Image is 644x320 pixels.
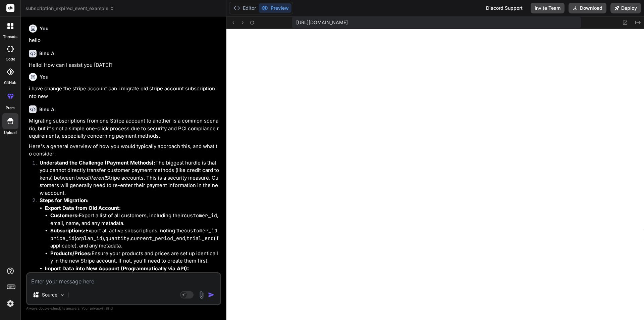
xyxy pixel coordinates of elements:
[531,3,565,13] button: Invite Team
[42,291,57,298] p: Source
[231,3,259,13] button: Editor
[50,250,92,257] strong: Products/Prices:
[29,85,220,100] p: i have change the stripe account can i migrate old stripe account subscription into new
[50,212,220,227] li: Export a list of all customers, including their , email, name, and any metadata.
[40,74,49,80] h6: You
[85,175,106,181] em: different
[25,5,114,12] span: subscription_expired_event_example
[4,80,16,86] label: GitHub
[40,197,89,203] strong: Steps for Migration:
[610,3,641,13] button: Deploy
[6,56,15,62] label: code
[105,235,129,242] code: quantity
[59,292,65,298] img: Pick Models
[81,235,102,242] code: plan_id
[50,250,220,265] li: Ensure your products and prices are set up identically in the new Stripe account. If not, you'll ...
[26,305,221,312] p: Always double-check its answers. Your in Bind
[4,130,17,136] label: Upload
[39,106,56,113] h6: Bind AI
[131,235,185,242] code: current_period_end
[90,306,102,310] span: privacy
[3,34,17,40] label: threads
[208,291,215,298] img: icon
[50,227,220,250] li: Export all active subscriptions, noting the , (or ), , , (if applicable), and any metadata.
[50,212,79,219] strong: Customers:
[50,235,74,242] code: price_id
[29,143,220,158] p: Here's a general overview of how you would typically approach this, and what to consider:
[184,212,217,219] code: customer_id
[45,265,189,272] strong: Import Data into New Account (Programmatically via API):
[40,159,155,166] strong: Understand the Challenge (Payment Methods):
[569,3,606,13] button: Download
[45,205,121,211] strong: Export Data from Old Account:
[40,159,220,197] p: The biggest hurdle is that you cannot directly transfer customer payment methods (like credit car...
[29,117,220,140] p: Migrating subscriptions from one Stripe account to another is a common scenario, but it's not a s...
[186,235,214,242] code: trial_end
[296,19,348,26] span: [URL][DOMAIN_NAME]
[482,3,527,13] div: Discord Support
[40,25,49,32] h6: You
[6,105,15,111] label: prem
[184,227,217,234] code: customer_id
[50,227,86,234] strong: Subscriptions:
[29,61,220,69] p: Hello! How can I assist you [DATE]?
[226,29,644,320] iframe: Preview
[198,291,205,299] img: attachment
[5,298,16,309] img: settings
[39,50,56,57] h6: Bind AI
[259,3,291,13] button: Preview
[29,37,220,44] p: hello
